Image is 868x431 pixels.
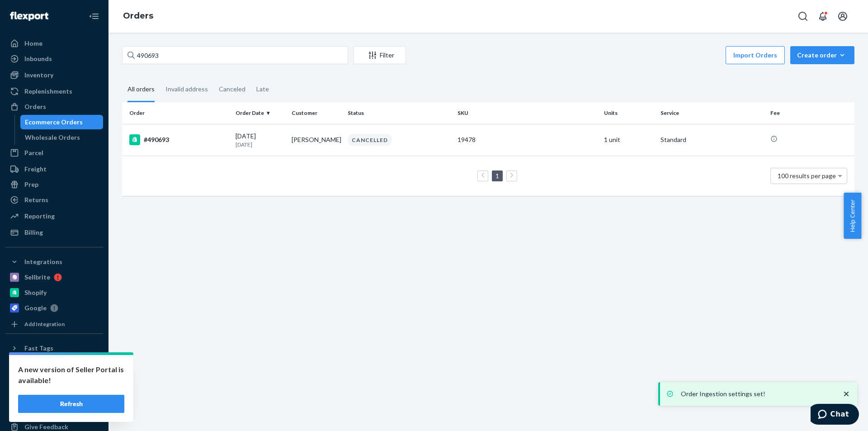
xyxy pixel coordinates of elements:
[794,7,812,25] button: Open Search Box
[797,51,848,60] div: Create order
[24,212,55,221] div: Reporting
[165,77,208,101] div: Invalid address
[10,12,48,21] img: Flexport logo
[5,162,103,176] a: Freight
[681,389,833,398] p: Order Ingestion settings set!
[657,102,767,124] th: Service
[24,54,52,63] div: Inbounds
[236,132,284,148] div: [DATE]
[24,320,65,328] div: Add Integration
[24,165,47,174] div: Freight
[844,193,861,239] button: Help Center
[219,77,245,101] div: Canceled
[790,46,854,64] button: Create order
[5,319,103,330] a: Add Integration
[5,177,103,192] a: Prep
[5,209,103,223] a: Reporting
[232,102,288,124] th: Order Date
[122,46,348,64] input: Search orders
[18,364,124,386] p: A new version of Seller Portal is available!
[85,7,103,25] button: Close Navigation
[354,51,406,60] div: Filter
[454,102,600,124] th: SKU
[5,84,103,99] a: Replenishments
[344,102,454,124] th: Status
[458,135,597,144] div: 19478
[842,389,851,398] svg: close toast
[236,141,284,148] p: [DATE]
[5,193,103,207] a: Returns
[292,109,340,117] div: Customer
[5,68,103,82] a: Inventory
[18,395,124,413] button: Refresh
[5,225,103,240] a: Billing
[24,257,62,266] div: Integrations
[20,130,104,145] a: Wholesale Orders
[123,11,153,21] a: Orders
[127,77,155,102] div: All orders
[5,374,103,388] a: Settings
[24,87,72,96] div: Replenishments
[5,301,103,315] a: Google
[5,359,103,370] a: Add Fast Tag
[24,102,46,111] div: Orders
[5,99,103,114] a: Orders
[24,71,53,80] div: Inventory
[20,115,104,129] a: Ecommerce Orders
[129,134,228,145] div: #490693
[726,46,785,64] button: Import Orders
[354,46,406,64] button: Filter
[5,52,103,66] a: Inbounds
[834,7,852,25] button: Open account menu
[5,270,103,284] a: Sellbrite
[24,180,38,189] div: Prep
[116,3,160,29] ol: breadcrumbs
[5,36,103,51] a: Home
[778,172,836,180] span: 100 results per page
[24,195,48,204] div: Returns
[25,118,83,127] div: Ecommerce Orders
[5,389,103,403] button: Talk to Support
[348,134,392,146] div: CANCELLED
[767,102,854,124] th: Fee
[600,102,656,124] th: Units
[24,273,50,282] div: Sellbrite
[5,404,103,419] a: Help Center
[660,135,763,144] p: Standard
[24,39,42,48] div: Home
[5,255,103,269] button: Integrations
[24,344,53,353] div: Fast Tags
[5,146,103,160] a: Parcel
[256,77,269,101] div: Late
[24,303,47,313] div: Google
[600,124,656,156] td: 1 unit
[494,172,501,180] a: Page 1 is your current page
[814,7,832,25] button: Open notifications
[24,148,43,157] div: Parcel
[24,288,47,297] div: Shopify
[5,341,103,355] button: Fast Tags
[288,124,344,156] td: [PERSON_NAME]
[25,133,80,142] div: Wholesale Orders
[5,285,103,300] a: Shopify
[122,102,232,124] th: Order
[24,228,43,237] div: Billing
[811,404,859,426] iframe: Opens a widget where you can chat to one of our agents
